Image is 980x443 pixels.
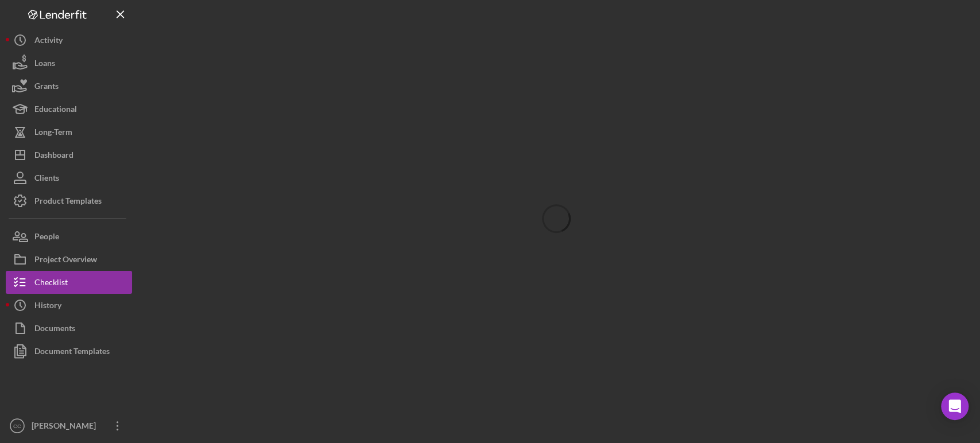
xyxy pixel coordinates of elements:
[34,317,75,343] div: Documents
[6,29,132,52] button: Activity
[6,143,132,166] button: Dashboard
[34,340,110,366] div: Document Templates
[6,75,132,98] button: Grants
[13,423,21,429] text: CC
[6,52,132,75] button: Loans
[34,143,73,169] div: Dashboard
[6,248,132,271] button: Project Overview
[34,189,102,215] div: Product Templates
[6,414,132,437] button: CC[PERSON_NAME]
[6,189,132,212] button: Product Templates
[941,393,969,420] div: Open Intercom Messenger
[6,340,132,363] button: Document Templates
[34,248,97,274] div: Project Overview
[34,225,59,251] div: People
[34,271,68,297] div: Checklist
[6,121,132,143] button: Long-Term
[34,29,63,55] div: Activity
[6,98,132,121] button: Educational
[34,121,72,146] div: Long-Term
[6,225,132,248] button: People
[6,271,132,294] button: Checklist
[34,166,59,192] div: Clients
[34,98,77,123] div: Educational
[34,294,61,320] div: History
[6,294,132,317] button: History
[6,317,132,340] button: Documents
[34,52,55,77] div: Loans
[6,166,132,189] button: Clients
[34,75,59,100] div: Grants
[29,414,103,440] div: [PERSON_NAME]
